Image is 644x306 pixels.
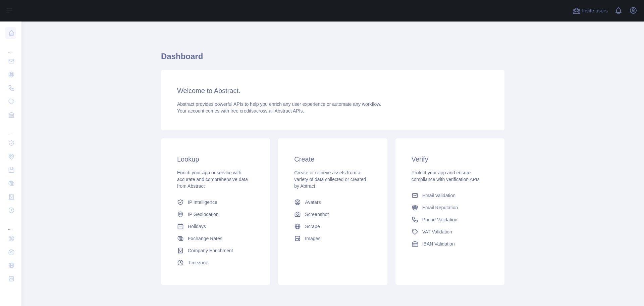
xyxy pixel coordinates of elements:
span: Timezone [188,259,208,266]
span: Email Validation [422,192,455,199]
a: IP Intelligence [174,196,257,208]
span: Your account comes with across all Abstract APIs. [177,108,304,114]
span: Enrich your app or service with accurate and comprehensive data from Abstract [177,170,248,189]
div: ... [5,218,16,231]
a: Screenshot [291,208,374,220]
h1: Dashboard [161,51,504,67]
span: IP Intelligence [188,199,217,206]
span: IP Geolocation [188,211,219,218]
span: IBAN Validation [422,241,455,247]
span: Abstract provides powerful APIs to help you enrich any user experience or automate any workflow. [177,101,381,107]
a: Scrape [291,220,374,232]
span: Company Enrichment [188,247,233,254]
a: Avatars [291,196,374,208]
span: Scrape [305,223,320,230]
span: Screenshot [305,211,329,218]
a: Exchange Rates [174,232,257,245]
span: Email Reputation [422,204,458,211]
span: Holidays [188,223,206,230]
button: Invite users [571,5,609,16]
span: Invite users [582,7,608,15]
a: Timezone [174,257,257,269]
a: Email Reputation [409,202,491,214]
div: ... [5,122,16,136]
h3: Welcome to Abstract. [177,86,488,95]
a: IP Geolocation [174,208,257,220]
span: Avatars [305,199,321,206]
a: Images [291,232,374,245]
h3: Lookup [177,155,254,164]
a: IBAN Validation [409,238,491,250]
span: Phone Validation [422,216,458,223]
a: Company Enrichment [174,245,257,257]
a: Phone Validation [409,214,491,226]
span: Exchange Rates [188,235,222,242]
h3: Create [294,155,371,164]
a: Holidays [174,220,257,232]
span: Protect your app and ensure compliance with verification APIs [412,170,480,182]
span: Images [305,235,320,242]
span: Create or retrieve assets from a variety of data collected or created by Abtract [294,170,366,189]
span: VAT Validation [422,228,452,235]
a: Email Validation [409,189,491,202]
span: free credits [230,108,254,114]
div: ... [5,40,16,54]
h3: Verify [412,155,488,164]
a: VAT Validation [409,226,491,238]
